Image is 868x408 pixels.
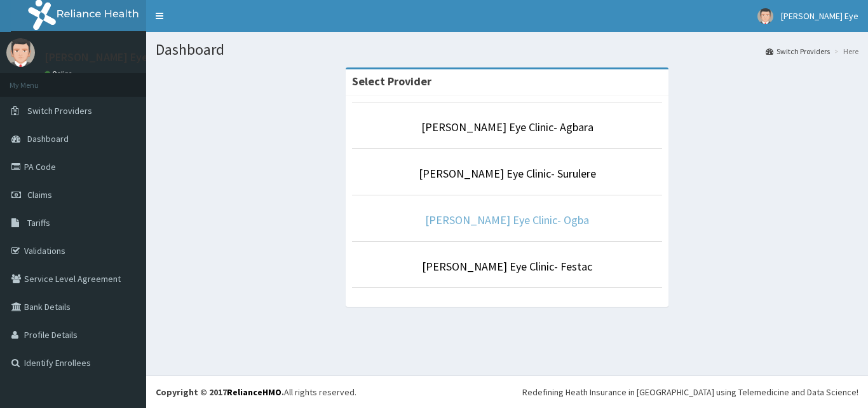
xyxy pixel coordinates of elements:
a: Online [44,69,75,78]
img: User Image [6,38,35,67]
a: Switch Providers [766,46,830,57]
span: Switch Providers [27,105,92,116]
img: User Image [757,8,773,24]
li: Here [831,46,858,57]
a: [PERSON_NAME] Eye Clinic- Festac [422,259,592,274]
span: Dashboard [27,133,69,144]
a: [PERSON_NAME] Eye Clinic- Surulere [419,166,596,181]
span: Tariffs [27,217,50,229]
a: [PERSON_NAME] Eye Clinic- Ogba [425,213,589,227]
h1: Dashboard [156,41,858,58]
div: Redefining Heath Insurance in [GEOGRAPHIC_DATA] using Telemedicine and Data Science! [522,386,858,398]
strong: Select Provider [352,74,431,88]
a: [PERSON_NAME] Eye Clinic- Agbara [421,120,593,134]
strong: Copyright © 2017 . [156,386,284,398]
a: RelianceHMO [227,386,281,398]
p: [PERSON_NAME] Eye [44,52,148,63]
span: [PERSON_NAME] Eye [781,10,858,22]
span: Claims [27,189,52,200]
footer: All rights reserved. [146,376,868,408]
